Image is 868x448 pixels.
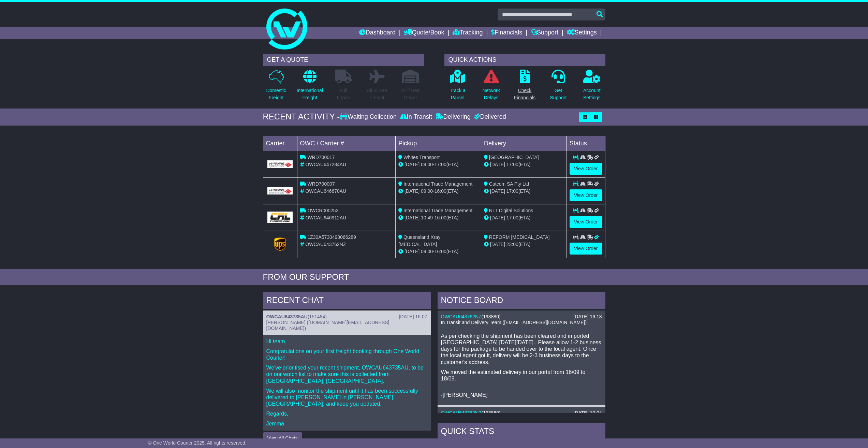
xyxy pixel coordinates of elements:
span: 193880 [483,410,499,416]
p: Jemma [266,420,427,427]
span: [DATE] [404,215,420,220]
a: View Order [570,243,602,255]
div: Delivering [434,113,472,121]
span: OWCAU647234AU [305,162,346,167]
a: OWCAU643735AU [266,314,308,319]
span: [DATE] [490,188,505,194]
div: ( ) [266,314,427,320]
span: [DATE] [490,215,505,220]
div: - (ETA) [398,161,478,168]
span: [DATE] [404,188,420,194]
td: Pickup [396,136,481,151]
div: In Transit [398,113,434,121]
a: Settings [567,27,597,39]
div: NOTICE BOARD [438,292,605,310]
div: (ETA) [484,214,564,221]
p: As per checking the shipment has been cleared and imported [GEOGRAPHIC_DATA] [DATE][DATE] . Pleas... [441,333,602,365]
span: [DATE] [404,249,420,254]
p: Hi team, [266,338,427,345]
p: Account Settings [583,87,601,101]
p: Network Delays [482,87,500,101]
div: ( ) [441,410,602,416]
a: CheckFinancials [514,69,536,105]
div: QUICK ACTIONS [444,54,605,66]
div: RECENT ACTIVITY - [263,112,340,122]
span: 17:00 [506,188,518,194]
div: - (ETA) [398,188,478,195]
div: Waiting Collection [340,113,398,121]
span: International Trade Management [403,208,472,213]
div: [DATE] 10:04 [573,410,602,416]
p: We've prioritised your recent shipment, OWCAU643735AU, to be on our watch list to make sure this ... [266,364,427,384]
p: -[PERSON_NAME] [441,392,602,398]
button: View All Chats [263,432,302,444]
a: Quote/Book [404,27,444,39]
p: Congratulations on your first freight booking through One World Courier! [266,348,427,361]
a: GetSupport [549,69,567,105]
div: FROM OUR SUPPORT [263,272,605,282]
div: ( ) [441,314,602,320]
span: [DATE] [490,242,505,247]
td: Delivery [481,136,567,151]
p: Air & Sea Freight [367,87,387,101]
div: (ETA) [484,161,564,168]
span: Catcom SA Pty Ltd [489,181,529,187]
a: Tracking [453,27,483,39]
p: Regards, [266,410,427,417]
div: [DATE] 16:07 [399,314,427,320]
td: Carrier [263,136,297,151]
span: [DATE] [404,162,420,167]
div: GET A QUOTE [263,54,424,66]
span: [GEOGRAPHIC_DATA] [489,155,539,160]
span: [PERSON_NAME] ([DOMAIN_NAME][EMAIL_ADDRESS][DOMAIN_NAME]) [266,320,389,331]
span: 1Z30A5730498066289 [307,234,356,240]
a: View Order [570,163,602,175]
img: GetCarrierServiceLogo [267,212,293,223]
span: [DATE] [490,162,505,167]
img: GetCarrierServiceLogo [274,237,286,251]
span: OWCAU646912AU [305,215,346,220]
div: Delivered [472,113,506,121]
a: View Order [570,216,602,228]
span: International Trade Management [403,181,472,187]
div: Quick Stats [438,423,605,442]
span: 151484 [309,314,325,319]
div: (ETA) [484,188,564,195]
span: 17:00 [435,162,446,167]
a: NetworkDelays [482,69,500,105]
div: - (ETA) [398,248,478,255]
span: REFORM [MEDICAL_DATA] [489,234,550,240]
span: 17:00 [506,162,518,167]
img: GetCarrierServiceLogo [267,160,293,168]
span: 16:00 [435,215,446,220]
span: OWCR000253 [307,208,338,213]
a: Track aParcel [450,69,466,105]
div: RECENT CHAT [263,292,431,310]
span: 16:00 [435,188,446,194]
span: NLT Digital Solutions [489,208,533,213]
p: Air / Sea Depot [401,87,420,101]
img: GetCarrierServiceLogo [267,187,293,194]
span: 17:00 [506,215,518,220]
a: Dashboard [359,27,396,39]
span: OWCAU643762NZ [305,242,346,247]
span: WRD700017 [307,155,335,160]
p: Get Support [550,87,567,101]
p: Track a Parcel [450,87,466,101]
a: InternationalFreight [296,69,323,105]
span: Whites Transport [403,155,440,160]
div: - (ETA) [398,214,478,221]
td: OWC / Carrier # [297,136,396,151]
span: 09:00 [421,249,433,254]
span: 10:49 [421,215,433,220]
span: In Transit and Delivery Team ([EMAIL_ADDRESS][DOMAIN_NAME]) [441,320,587,325]
span: 16:00 [435,249,446,254]
p: We will also monitor the shipment until it has been successfully delivered to [PERSON_NAME] in [P... [266,388,427,407]
a: Support [531,27,558,39]
p: Full Loads [335,87,352,101]
a: AccountSettings [583,69,601,105]
div: [DATE] 16:18 [573,314,602,320]
p: We moved the estimated delivery in our portal from 16/09 to 18/09. [441,369,602,389]
span: 193880 [483,314,499,319]
span: 09:00 [421,162,433,167]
